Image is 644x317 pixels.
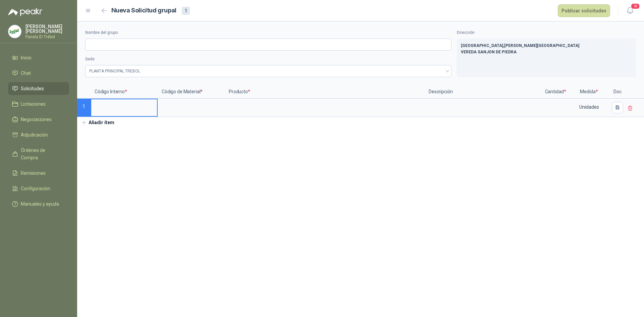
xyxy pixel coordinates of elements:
a: Configuración [8,182,69,195]
a: Manuales y ayuda [8,198,69,210]
span: Licitaciones [21,100,46,108]
img: Company Logo [8,25,21,38]
label: Dirección [457,30,636,36]
h2: Nueva Solicitud grupal [111,6,176,15]
p: Código Interno [91,85,158,99]
p: Medida [569,85,609,99]
p: VEREDA SANJON DE PIEDRA [461,49,632,55]
span: Remisiones [21,169,46,177]
span: Manuales y ayuda [21,200,59,208]
span: Solicitudes [21,85,44,92]
span: Adjudicación [21,131,48,139]
a: Licitaciones [8,98,69,110]
div: Unidades [570,99,608,115]
label: Nombre del grupo [85,30,451,36]
span: Configuración [21,185,50,192]
button: Añadir ítem [77,117,118,128]
span: Órdenes de Compra [21,147,63,161]
label: Sede [85,56,451,62]
span: 18 [631,3,640,9]
img: Logo peakr [8,8,42,16]
a: Solicitudes [8,82,69,95]
a: Órdenes de Compra [8,144,69,164]
a: Inicio [8,51,69,64]
button: 18 [624,5,636,17]
span: Negociaciones [21,116,52,123]
span: Chat [21,69,31,77]
p: Doc [609,85,626,99]
span: Inicio [21,54,32,61]
p: Producto [225,85,425,99]
a: Adjudicación [8,128,69,141]
div: 1 [182,7,190,15]
a: Negociaciones [8,113,69,126]
p: [PERSON_NAME] [PERSON_NAME] [25,24,69,34]
p: Código de Material [158,85,225,99]
a: Remisiones [8,167,69,179]
p: Panela El Trébol [25,35,69,39]
p: 1 [77,99,91,117]
p: Cantidad [542,85,569,99]
a: Chat [8,67,69,80]
span: PLANTA PRINCIPAL TREBOL [89,66,447,76]
button: Publicar solicitudes [558,4,610,17]
p: [GEOGRAPHIC_DATA] , [PERSON_NAME][GEOGRAPHIC_DATA] [461,43,632,49]
p: Descripción [425,85,542,99]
